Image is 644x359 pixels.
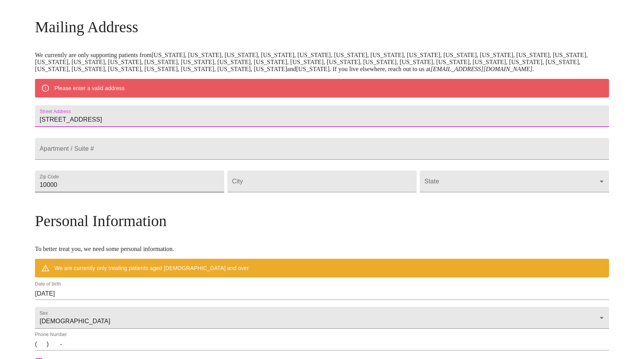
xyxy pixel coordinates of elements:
label: Date of birth [35,282,61,287]
div: Please enter a valid address [54,81,125,95]
h3: Personal Information [35,212,609,230]
div: We are currently only treating patients aged [DEMOGRAPHIC_DATA] and over [54,261,249,275]
div: ​ [420,171,609,192]
label: Phone Number [35,333,67,337]
div: [DEMOGRAPHIC_DATA] [35,307,609,329]
em: [EMAIL_ADDRESS][DOMAIN_NAME] [431,66,532,72]
p: To better treat you, we need some personal information. [35,246,609,253]
p: We currently are only supporting patients from [US_STATE], [US_STATE], [US_STATE], [US_STATE], [U... [35,52,609,73]
h3: Mailing Address [35,18,609,36]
